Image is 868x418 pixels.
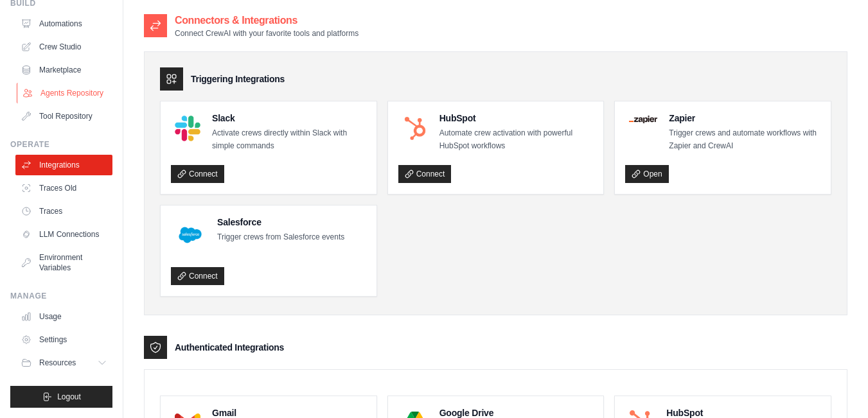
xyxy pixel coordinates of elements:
div: Operate [10,139,112,150]
p: Trigger crews and automate workflows with Zapier and CrewAI [669,127,820,152]
a: Connect [171,267,224,285]
h4: Slack [212,112,366,125]
p: Automate crew activation with powerful HubSpot workflows [439,127,594,152]
h2: Connectors & Integrations [175,13,359,28]
a: Traces Old [15,178,112,198]
a: Traces [15,201,112,222]
span: Resources [39,358,76,368]
a: Open [625,165,668,183]
a: Usage [15,306,112,327]
img: Salesforce Logo [175,220,206,250]
h4: Zapier [669,112,820,125]
h3: Triggering Integrations [191,73,285,85]
img: Zapier Logo [629,116,657,123]
button: Resources [15,353,112,373]
p: Activate crews directly within Slack with simple commands [212,127,366,152]
span: Logout [57,392,81,402]
h4: HubSpot [439,112,594,125]
h4: Salesforce [217,216,344,229]
a: Marketplace [15,60,112,80]
a: Settings [15,329,112,350]
a: Automations [15,13,112,34]
a: Integrations [15,155,112,175]
p: Trigger crews from Salesforce events [217,231,344,244]
a: Environment Variables [15,247,112,278]
a: Agents Repository [17,83,114,103]
p: Connect CrewAI with your favorite tools and platforms [175,28,359,39]
a: LLM Connections [15,224,112,245]
a: Crew Studio [15,37,112,57]
img: Slack Logo [175,116,200,141]
img: HubSpot Logo [402,116,428,141]
h3: Authenticated Integrations [175,341,284,354]
button: Logout [10,386,112,408]
a: Connect [171,165,224,183]
div: Manage [10,291,112,301]
a: Tool Repository [15,106,112,126]
a: Connect [398,165,452,183]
